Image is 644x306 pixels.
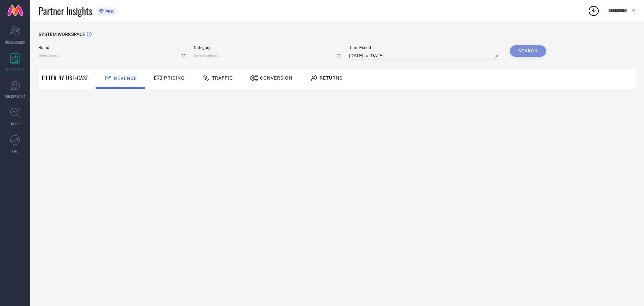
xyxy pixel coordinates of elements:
span: Traffic [212,75,233,81]
span: WORKSPACE [6,67,24,72]
span: TRENDS [9,121,21,126]
input: Select brand [39,52,185,59]
input: Select category [194,52,341,59]
span: Brand [39,45,185,50]
span: Revenue [114,76,137,81]
span: Filter By Use-Case [42,74,89,82]
span: SYSTEM WORKSPACE [39,32,85,37]
div: Open download list [588,5,600,17]
span: Category [194,45,341,50]
span: Conversion [260,75,292,81]
span: FWD [12,148,18,154]
span: SUGGESTIONS [5,94,25,99]
span: Pricing [164,75,185,81]
input: Select time period [349,52,501,60]
span: Returns [320,75,342,81]
span: Time Period [349,45,501,50]
span: SCORECARDS [5,40,25,45]
span: PRO [104,9,114,14]
span: Partner Insights [39,4,92,18]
